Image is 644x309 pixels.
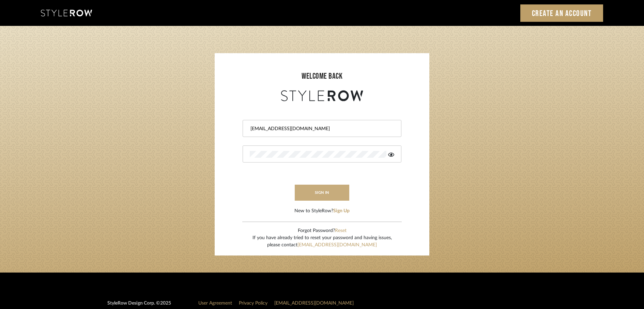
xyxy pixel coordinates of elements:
button: sign in [295,185,349,201]
a: Privacy Policy [239,301,267,306]
button: Sign Up [333,207,350,215]
div: welcome back [221,70,423,82]
a: [EMAIL_ADDRESS][DOMAIN_NAME] [274,301,354,306]
a: User Agreement [198,301,232,306]
div: Forgot Password? [252,227,392,234]
div: New to StyleRow? [294,207,350,215]
a: Create an Account [520,4,603,22]
div: If you have already tried to reset your password and having issues, please contact [252,234,392,249]
a: [EMAIL_ADDRESS][DOMAIN_NAME] [297,243,377,247]
input: Email Address [250,125,393,132]
button: Reset [335,227,347,234]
